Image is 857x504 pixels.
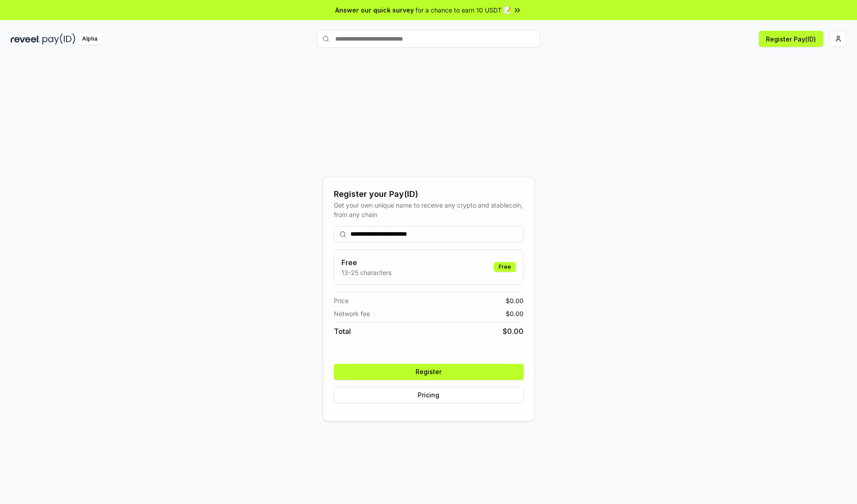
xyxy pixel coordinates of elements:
[759,31,823,47] button: Register Pay(ID)
[503,326,524,337] span: $ 0.00
[77,33,102,45] div: Alpha
[334,364,524,380] button: Register
[416,5,511,15] span: for a chance to earn 10 USDT 📝
[334,188,524,200] div: Register your Pay(ID)
[341,257,391,268] h3: Free
[506,309,524,318] span: $ 0.00
[335,5,414,15] span: Answer our quick survey
[334,387,524,403] button: Pricing
[334,326,351,337] span: Total
[334,309,370,318] span: Network fee
[506,296,524,305] span: $ 0.00
[494,262,516,272] div: Free
[11,33,41,45] img: reveel_dark
[341,268,391,277] p: 13-25 characters
[334,296,349,305] span: Price
[334,200,524,219] div: Get your own unique name to receive any crypto and stablecoin, from any chain
[42,33,75,45] img: pay_id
